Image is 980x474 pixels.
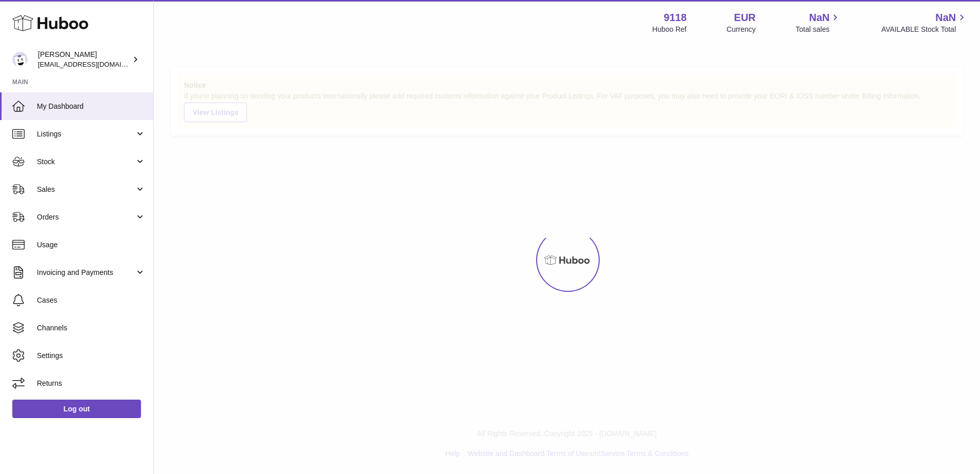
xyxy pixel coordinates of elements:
span: AVAILABLE Stock Total [881,25,968,34]
span: Stock [37,157,135,167]
strong: EUR [734,11,756,25]
span: Orders [37,212,135,222]
span: Settings [37,351,146,361]
div: Currency [727,25,756,34]
span: Total sales [795,25,841,34]
img: internalAdmin-9118@internal.huboo.com [12,52,28,67]
strong: 9118 [664,11,687,25]
span: Usage [37,240,146,250]
span: Cases [37,295,146,305]
div: Huboo Ref [652,25,687,34]
div: [PERSON_NAME] [38,50,130,69]
span: NaN [935,11,956,25]
span: Invoicing and Payments [37,268,135,278]
span: My Dashboard [37,102,146,111]
span: Returns [37,379,146,388]
span: Listings [37,129,135,139]
span: Channels [37,323,146,333]
span: Sales [37,185,135,194]
a: NaN AVAILABLE Stock Total [881,11,968,34]
span: NaN [809,11,829,25]
a: NaN Total sales [795,11,841,34]
a: Log out [12,400,141,418]
span: [EMAIL_ADDRESS][DOMAIN_NAME] [38,60,151,68]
